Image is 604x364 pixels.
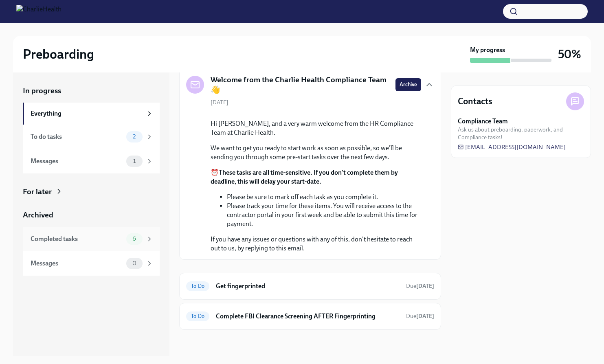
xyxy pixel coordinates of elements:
h6: Get fingerprinted [216,282,400,291]
div: Everything [31,109,143,118]
li: Please track your time for these items. You will receive access to the contractor portal in your ... [227,202,421,228]
div: Messages [31,259,123,268]
span: 1 [128,158,141,164]
a: Messages1 [23,149,160,173]
p: Hi [PERSON_NAME], and a very warm welcome from the HR Compliance Team at Charlie Health. [211,119,421,137]
span: Due [406,283,434,289]
h6: Complete FBI Clearance Screening AFTER Fingerprinting [216,312,400,321]
a: In progress [23,86,160,96]
div: Messages [31,157,123,166]
p: We want to get you ready to start work as soon as possible, so we'll be sending you through some ... [211,144,421,162]
a: To DoGet fingerprintedDue[DATE] [186,280,434,293]
a: Messages0 [23,251,160,276]
li: Please be sure to mark off each task as you complete it. [227,193,421,202]
span: To Do [186,283,209,289]
strong: [DATE] [416,313,434,320]
span: 2 [128,134,141,140]
div: To do tasks [31,132,123,141]
a: Everything [23,103,160,125]
h2: Preboarding [23,46,94,62]
span: Archive [400,81,417,89]
strong: My progress [470,46,505,55]
a: To do tasks2 [23,125,160,149]
p: If you have any issues or questions with any of this, don't hesitate to reach out to us, by reply... [211,235,421,253]
button: Archive [395,78,421,91]
div: For later [23,186,52,197]
a: For later [23,186,160,197]
a: Completed tasks6 [23,227,160,251]
span: Due [406,313,434,320]
div: Completed tasks [31,235,123,243]
strong: Compliance Team [458,117,508,126]
a: [EMAIL_ADDRESS][DOMAIN_NAME] [458,143,566,151]
a: To DoComplete FBI Clearance Screening AFTER FingerprintingDue[DATE] [186,310,434,323]
strong: These tasks are all time-sensitive. If you don't complete them by deadline, this will delay your ... [211,169,398,185]
span: To Do [186,313,209,319]
h5: Welcome from the Charlie Health Compliance Team 👋 [211,75,389,95]
span: 6 [127,236,141,242]
span: August 29th, 2025 09:00 [406,312,434,320]
span: 0 [127,260,141,266]
span: August 26th, 2025 09:00 [406,282,434,290]
img: CharlieHealth [16,5,61,18]
a: Archived [23,210,160,220]
p: ⏰ [211,168,421,186]
h3: 50% [558,47,581,61]
span: [DATE] [211,99,228,106]
span: Ask us about preboarding, paperwork, and Compliance tasks! [458,126,584,141]
h4: Contacts [458,95,492,107]
strong: [DATE] [416,283,434,289]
